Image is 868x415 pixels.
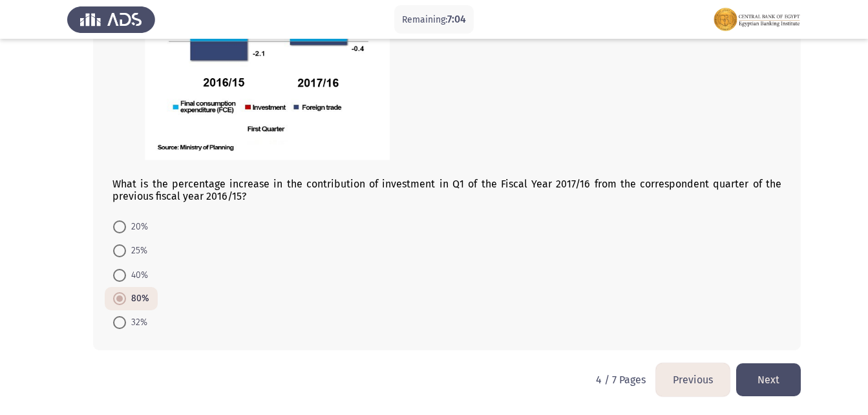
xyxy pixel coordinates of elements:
img: Assessment logo of EBI Analytical Thinking FOCUS Assessment EN [713,1,801,37]
p: Remaining: [402,12,466,28]
span: 80% [126,291,149,306]
span: 25% [126,243,147,259]
p: 4 / 7 Pages [596,374,646,386]
button: load next page [736,363,801,396]
span: 20% [126,219,148,235]
span: 7:04 [447,13,466,25]
span: 40% [126,268,148,283]
span: 32% [126,315,147,330]
button: load previous page [656,363,730,396]
img: Assess Talent Management logo [67,1,155,37]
